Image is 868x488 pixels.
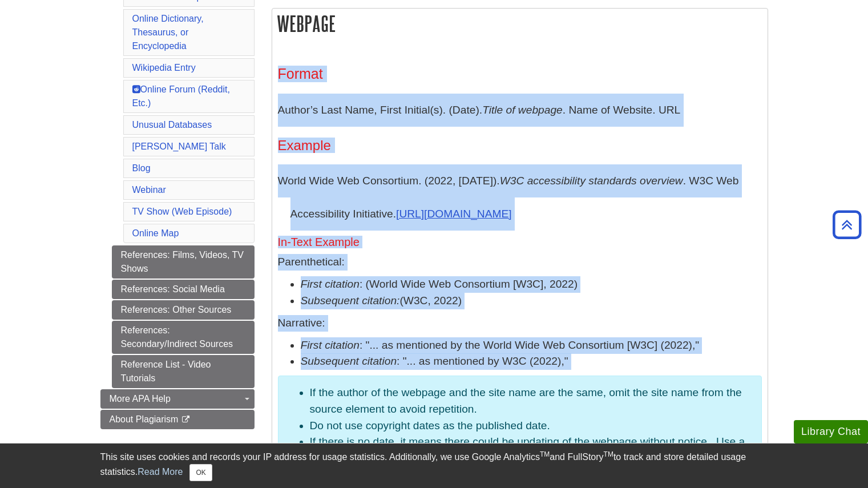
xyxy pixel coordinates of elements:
a: References: Social Media [112,280,255,299]
h3: Format [278,66,762,82]
i: This link opens in a new window [181,416,191,424]
li: If the author of the webpage and the site name are the same, omit the site name from the source e... [310,385,753,418]
a: Online Forum (Reddit, Etc.) [132,84,230,108]
li: : "... as mentioned by W3C (2022)," [301,353,762,370]
li: Do not use copyright dates as the published date. [310,418,753,434]
p: Author’s Last Name, First Initial(s). (Date). . Name of Website. URL [278,94,762,127]
a: Back to Top [829,217,865,232]
div: This site uses cookies and records your IP address for usage statistics. Additionally, we use Goo... [100,450,768,481]
a: Reference List - Video Tutorials [112,355,255,388]
a: About Plagiarism [100,410,255,429]
a: Online Dictionary, Thesaurus, or Encyclopedia [132,14,204,51]
sup: TM [540,450,550,458]
i: Subsequent citation: [301,295,400,306]
li: : "... as mentioned by the World Wide Web Consortium [W3C] (2022)," [301,337,762,354]
a: Webinar [132,185,166,195]
li: (W3C, 2022) [301,293,762,309]
a: Read More [138,467,183,477]
h4: Example [278,138,762,153]
em: First citation [301,339,360,351]
a: TV Show (Web Episode) [132,207,232,216]
a: References: Other Sources [112,300,255,320]
p: Narrative: [278,315,762,332]
a: More APA Help [100,389,255,409]
li: If there is no date, it means there could be updating of the webpage without notice. Use a "Retri... [310,434,753,483]
span: More APA Help [110,394,171,404]
a: Blog [132,163,151,173]
em: First citation [301,278,360,290]
a: [PERSON_NAME] Talk [132,142,226,151]
span: About Plagiarism [110,414,179,424]
p: Parenthetical: [278,254,762,271]
button: Library Chat [794,420,868,443]
a: Unusual Databases [132,120,212,130]
i: W3C accessibility standards overview [500,175,683,187]
a: Wikipedia Entry [132,63,196,72]
a: [URL][DOMAIN_NAME] [396,208,512,220]
h2: Webpage [272,9,768,39]
button: Close [189,464,212,481]
p: World Wide Web Consortium. (2022, [DATE]). . W3C Web Accessibility Initiative. [278,164,762,230]
sup: TM [604,450,613,458]
em: Subsequent citation [301,355,397,367]
a: References: Secondary/Indirect Sources [112,321,255,354]
a: Online Map [132,228,179,238]
li: : (World Wide Web Consortium [W3C], 2022) [301,276,762,293]
a: References: Films, Videos, TV Shows [112,245,255,279]
i: Title of webpage [482,104,563,116]
h5: In-Text Example [278,236,762,248]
